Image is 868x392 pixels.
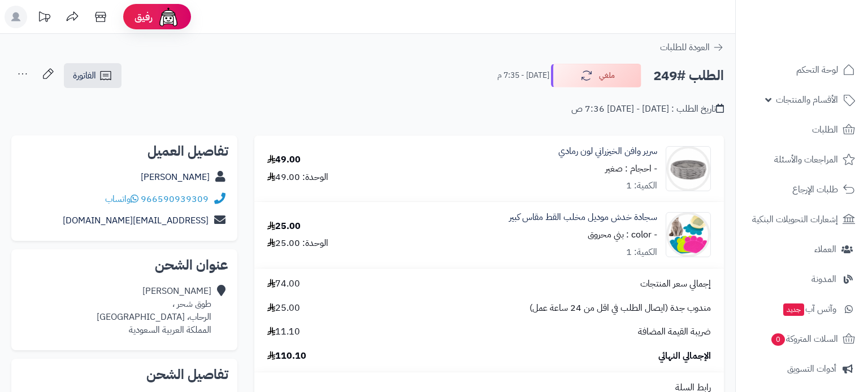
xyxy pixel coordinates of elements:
[660,41,724,54] a: العودة للطلبات
[97,285,211,336] div: [PERSON_NAME] طوق شحر ، الرحاب، [GEOGRAPHIC_DATA] المملكة العربية السعودية
[774,152,838,168] span: المراجعات والأسئلة
[743,325,861,353] a: السلات المتروكة0
[743,355,861,382] a: أدوات التسويق
[105,192,138,206] a: واتساب
[267,220,301,233] div: 25.00
[530,302,711,315] span: مندوب جدة (ايصال الطلب في اقل من 24 ساعة عمل)
[551,64,641,87] button: ملغي
[796,62,838,78] span: لوحة التحكم
[267,278,300,290] span: 74.00
[267,171,328,184] div: الوحدة: 49.00
[812,122,838,138] span: الطلبات
[792,182,838,197] span: طلبات الإرجاع
[141,192,209,206] a: 966590939309
[63,214,209,227] a: [EMAIL_ADDRESS][DOMAIN_NAME]
[770,331,838,347] span: السلات المتروكة
[743,56,861,83] a: لوحة التحكم
[267,153,301,166] div: 49.00
[571,103,724,116] div: تاريخ الطلب : [DATE] - [DATE] 7:36 ص
[497,70,549,81] small: [DATE] - 7:35 م
[653,64,724,87] h2: الطلب #249
[743,116,861,143] a: الطلبات
[626,246,657,259] div: الكمية: 1
[666,212,710,257] img: 1741485636-litterbox%20x29-90x90.png
[134,10,153,24] span: رفيق
[64,63,121,88] a: الفاتورة
[141,170,210,184] a: [PERSON_NAME]
[20,258,228,272] h2: عنوان الشحن
[743,296,861,323] a: وآتس آبجديد
[666,146,710,191] img: 1700272100-bed%2043-90x90.png
[157,6,180,28] img: ai-face.png
[787,361,836,377] span: أدوات التسويق
[509,211,657,224] a: سجادة خدش موديل مخلب القط مقاس كبير
[30,6,58,31] a: تحديثات المنصة
[782,301,836,317] span: وآتس آب
[638,325,711,338] span: ضريبة القيمة المضافة
[558,145,657,158] a: سرير وافن الخيزراني لون رمادي
[588,228,657,241] small: - color : بني محروق
[743,176,861,203] a: طلبات الإرجاع
[640,278,711,290] span: إجمالي سعر المنتجات
[776,92,838,108] span: الأقسام والمنتجات
[605,162,657,175] small: - احجام : صغير
[267,237,328,250] div: الوحدة: 25.00
[743,236,861,263] a: العملاء
[660,41,710,54] span: العودة للطلبات
[20,368,228,381] h2: تفاصيل الشحن
[743,266,861,293] a: المدونة
[73,69,96,82] span: الفاتورة
[626,179,657,192] div: الكمية: 1
[752,212,838,227] span: إشعارات التحويلات البنكية
[791,24,857,47] img: logo-2.png
[658,350,711,363] span: الإجمالي النهائي
[267,350,306,363] span: 110.10
[811,271,836,287] span: المدونة
[771,333,785,346] span: 0
[783,303,804,316] span: جديد
[267,325,300,338] span: 11.10
[267,302,300,315] span: 25.00
[814,241,836,257] span: العملاء
[743,146,861,173] a: المراجعات والأسئلة
[20,144,228,158] h2: تفاصيل العميل
[743,206,861,233] a: إشعارات التحويلات البنكية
